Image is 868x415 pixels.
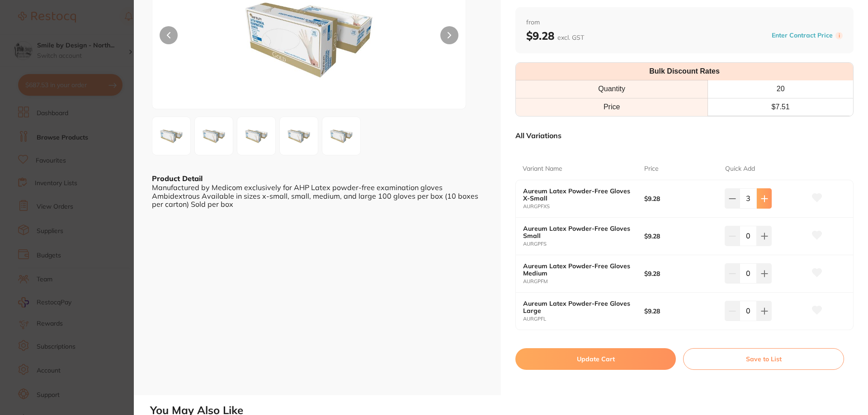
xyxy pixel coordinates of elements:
p: Quick Add [725,164,755,173]
b: Aureum Latex Powder-Free Gloves X-Small [523,187,632,202]
img: NjIxNDY [325,120,358,152]
b: $9.28 [644,233,717,240]
span: from [526,18,843,27]
p: All Variations [515,131,561,140]
small: AURGPFM [523,279,644,284]
img: NjIxNDQ [240,120,273,152]
th: Quantity [516,80,708,98]
img: NjIxNDI [155,120,188,152]
b: $9.28 [644,270,717,277]
div: Manufactured by Medicom exclusively for AHP Latex powder-free examination gloves Ambidextrous Ava... [152,183,483,208]
img: NjIxNDU [283,120,315,152]
b: $9.28 [644,195,717,202]
label: i [835,32,843,39]
small: AURGPFXS [523,204,644,210]
small: AURGPFS [523,241,644,247]
td: $ 7.51 [708,98,853,116]
img: NjIxNDM [198,120,230,152]
b: Product Detail [152,174,203,183]
b: Aureum Latex Powder-Free Gloves Small [523,225,632,239]
b: Aureum Latex Powder-Free Gloves Medium [523,262,632,277]
b: Aureum Latex Powder-Free Gloves Large [523,300,632,314]
th: Bulk Discount Rates [516,63,853,80]
span: excl. GST [557,33,584,42]
button: Save to List [683,348,844,370]
b: $9.28 [644,308,717,315]
td: Price [516,98,708,116]
b: $9.28 [526,29,584,42]
p: Variant Name [523,164,562,173]
button: Enter Contract Price [769,31,835,40]
button: Update Cart [515,348,676,370]
p: Price [644,164,659,173]
small: AURGPFL [523,316,644,322]
th: 20 [708,80,853,98]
